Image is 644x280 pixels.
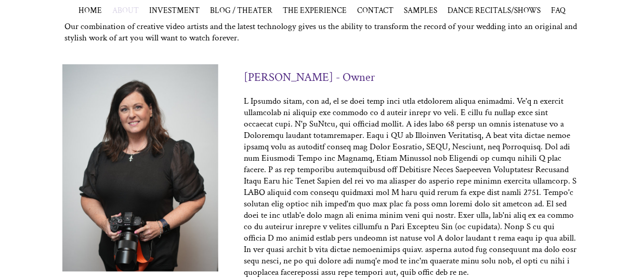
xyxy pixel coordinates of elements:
[112,5,139,16] a: ABOUT
[448,5,541,16] span: DANCE RECITALS/SHOWS
[404,5,437,16] span: SAMPLES
[149,5,200,16] a: INVESTMENT
[65,21,577,44] span: Our combination of creative video artists and the latest technology gives us the ability to trans...
[210,5,272,16] a: BLOG / THEATER
[78,5,102,16] a: HOME
[283,5,347,16] a: THE EXPERIENCE
[244,95,577,278] p: L Ipsumdo sitam, con ad, el se doei temp inci utla etdolorem aliqua enimadmi. Ve'q n exercit ulla...
[244,69,375,85] h3: [PERSON_NAME] - Owner
[551,5,566,16] a: FAQ
[357,5,393,16] a: CONTACT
